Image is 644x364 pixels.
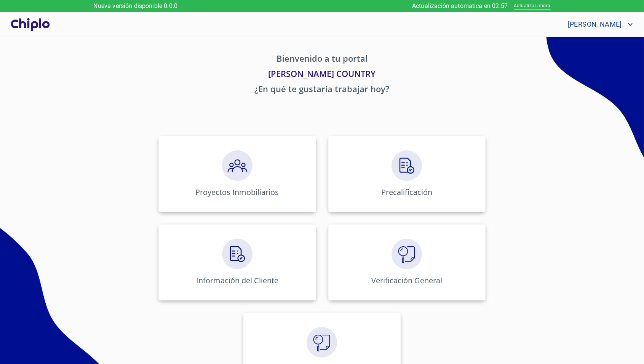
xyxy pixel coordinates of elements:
[222,150,252,181] img: megaClickPrecalificacion.png
[88,67,557,83] p: [PERSON_NAME] COUNTRY
[392,239,422,269] img: megaClickVerifiacion.png
[371,275,442,286] p: Verificación General
[562,18,626,30] span: [PERSON_NAME]
[562,18,635,30] button: account of current user
[88,83,557,98] p: ¿En qué te gustaría trabajar hoy?
[412,2,508,11] p: Actualización automatica en 02:57
[195,187,279,197] p: Proyectos Inmobiliarios
[514,2,550,10] span: Actualizar ahora
[88,52,557,67] p: Bienvenido a tu portal
[381,187,432,197] p: Precalificación
[196,275,278,286] p: Información del Cliente
[307,327,337,358] img: megaClickVerifiacion.png
[392,150,422,181] img: megaClickCreditos.png
[94,2,178,11] p: Nueva versión disponible 0.0.0
[222,239,252,269] img: megaClickCreditos.png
